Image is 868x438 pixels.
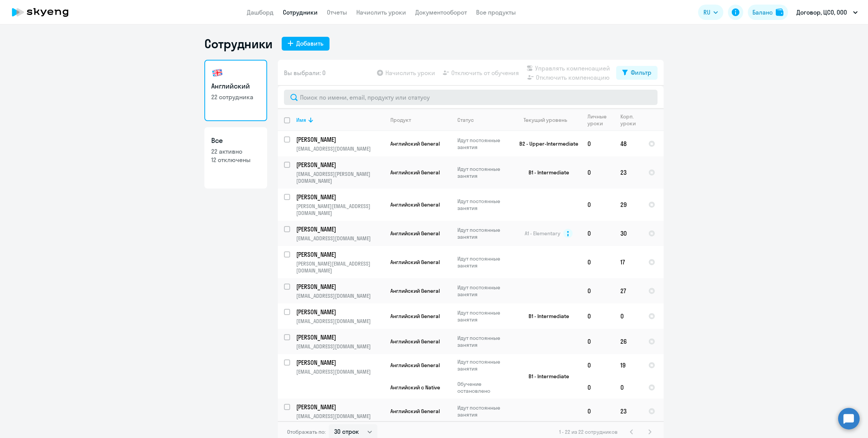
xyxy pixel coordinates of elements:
[296,343,384,350] p: [EMAIL_ADDRESS][DOMAIN_NAME]
[211,81,260,91] h3: Английский
[296,135,383,144] p: [PERSON_NAME]
[296,250,383,259] p: [PERSON_NAME]
[211,147,260,156] p: 22 активно
[616,66,658,80] button: Фильтр
[581,189,614,221] td: 0
[356,8,406,16] a: Начислить уроки
[296,116,384,123] div: Имя
[296,403,384,411] a: [PERSON_NAME]
[296,282,384,291] a: [PERSON_NAME]
[524,116,567,123] div: Текущий уровень
[698,5,723,20] button: RU
[390,116,411,123] div: Продукт
[614,246,642,278] td: 17
[748,5,788,20] button: Балансbalance
[581,376,614,399] td: 0
[390,362,440,369] span: Английский General
[296,203,384,217] p: [PERSON_NAME][EMAIL_ADDRESS][DOMAIN_NAME]
[296,161,383,169] p: [PERSON_NAME]
[457,226,510,240] p: Идут постоянные занятия
[296,193,384,201] a: [PERSON_NAME]
[581,278,614,303] td: 0
[296,358,383,367] p: [PERSON_NAME]
[457,137,510,151] p: Идут постоянные занятия
[204,127,267,189] a: Все22 активно12 отключены
[296,282,383,291] p: [PERSON_NAME]
[476,8,516,16] a: Все продукты
[510,303,581,329] td: B1 - Intermediate
[614,329,642,354] td: 26
[284,90,658,105] input: Поиск по имени, email, продукту или статусу
[525,230,560,237] span: A1 - Elementary
[457,381,510,394] p: Обучение остановлено
[204,36,272,51] h1: Сотрудники
[457,166,510,179] p: Идут постоянные занятия
[581,131,614,156] td: 0
[581,399,614,424] td: 0
[457,309,510,323] p: Идут постоянные занятия
[296,333,383,341] p: [PERSON_NAME]
[796,8,847,17] p: Договор, ЦСО, ООО
[510,131,581,156] td: B2 - Upper-Intermediate
[211,93,260,101] p: 22 сотрудника
[390,259,440,266] span: Английский General
[283,8,318,16] a: Сотрудники
[390,287,440,294] span: Английский General
[211,67,224,79] img: english
[510,354,581,399] td: B1 - Intermediate
[390,140,440,147] span: Английский General
[390,201,440,208] span: Английский General
[614,156,642,189] td: 23
[457,284,510,298] p: Идут постоянные занятия
[296,193,383,201] p: [PERSON_NAME]
[296,161,384,169] a: [PERSON_NAME]
[581,221,614,246] td: 0
[296,225,384,233] a: [PERSON_NAME]
[390,230,440,237] span: Английский General
[703,8,710,17] span: RU
[296,260,384,274] p: [PERSON_NAME][EMAIL_ADDRESS][DOMAIN_NAME]
[204,60,267,121] a: Английский22 сотрудника
[614,303,642,329] td: 0
[296,333,384,341] a: [PERSON_NAME]
[296,318,384,325] p: [EMAIL_ADDRESS][DOMAIN_NAME]
[776,8,783,16] img: balance
[282,37,330,51] button: Добавить
[296,116,306,123] div: Имя
[614,399,642,424] td: 23
[296,368,384,375] p: [EMAIL_ADDRESS][DOMAIN_NAME]
[296,308,384,316] a: [PERSON_NAME]
[614,278,642,303] td: 27
[457,335,510,348] p: Идут постоянные занятия
[614,189,642,221] td: 29
[390,408,440,415] span: Английский General
[457,255,510,269] p: Идут постоянные занятия
[247,8,274,16] a: Дашборд
[390,313,440,320] span: Английский General
[296,171,384,184] p: [EMAIL_ADDRESS][PERSON_NAME][DOMAIN_NAME]
[287,428,326,435] span: Отображать по:
[296,39,323,48] div: Добавить
[296,403,383,411] p: [PERSON_NAME]
[581,354,614,376] td: 0
[296,308,383,316] p: [PERSON_NAME]
[296,145,384,152] p: [EMAIL_ADDRESS][DOMAIN_NAME]
[614,131,642,156] td: 48
[284,68,326,77] span: Вы выбрали: 0
[211,156,260,164] p: 12 отключены
[614,221,642,246] td: 30
[296,413,384,420] p: [EMAIL_ADDRESS][DOMAIN_NAME]
[581,329,614,354] td: 0
[457,404,510,418] p: Идут постоянные занятия
[390,384,440,391] span: Английский с Native
[620,113,642,127] div: Корп. уроки
[415,8,467,16] a: Документооборот
[516,116,581,123] div: Текущий уровень
[793,3,861,21] button: Договор, ЦСО, ООО
[559,428,618,435] span: 1 - 22 из 22 сотрудников
[631,68,651,77] div: Фильтр
[296,235,384,242] p: [EMAIL_ADDRESS][DOMAIN_NAME]
[457,116,474,123] div: Статус
[614,376,642,399] td: 0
